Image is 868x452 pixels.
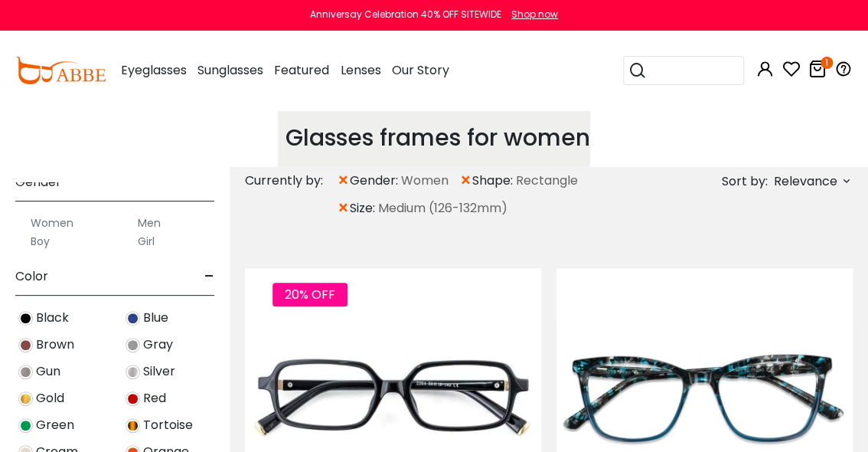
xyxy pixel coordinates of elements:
[722,172,768,190] span: Sort by:
[286,124,590,152] h1: Glasses frames for women
[18,418,33,433] img: Green
[18,365,33,379] img: Gun
[274,61,329,79] span: Featured
[36,336,74,354] span: Brown
[350,172,401,190] span: gender:
[31,232,50,251] label: Boy
[459,167,472,195] span: ×
[511,8,558,21] div: Shop now
[197,61,263,79] span: Sunglasses
[36,389,64,408] span: Gold
[504,8,558,21] a: Shop now
[204,164,214,201] span: -
[126,311,140,326] img: Blue
[18,311,33,326] img: Black
[15,164,61,201] span: Gender
[143,416,193,434] span: Tortoise
[821,57,833,69] i: 1
[126,391,140,406] img: Red
[808,63,827,80] a: 1
[472,172,516,190] span: shape:
[337,167,350,195] span: ×
[121,61,187,79] span: Eyeglasses
[126,338,140,352] img: Gray
[337,195,350,222] span: ×
[126,418,140,433] img: Tortoise
[36,362,60,381] span: Gun
[340,61,380,79] span: Lenses
[138,214,161,232] label: Men
[143,336,173,354] span: Gray
[204,258,214,295] span: -
[18,391,33,406] img: Gold
[774,168,837,195] span: Relevance
[350,199,378,218] span: size:
[15,57,106,84] img: abbeglasses.com
[18,338,33,352] img: Brown
[245,167,337,195] div: Currently by:
[126,365,140,379] img: Silver
[272,283,348,306] span: 20% OFF
[143,309,168,327] span: Blue
[138,232,155,251] label: Girl
[401,172,449,190] span: Women
[310,8,501,21] div: Anniversay Celebration 40% OFF SITEWIDE
[391,61,449,79] span: Our Story
[143,389,166,408] span: Red
[36,416,74,434] span: Green
[36,309,69,327] span: Black
[143,362,175,381] span: Silver
[516,172,578,190] span: Rectangle
[15,258,48,295] span: Color
[31,214,73,232] label: Women
[378,199,507,218] span: Medium (126-132mm)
